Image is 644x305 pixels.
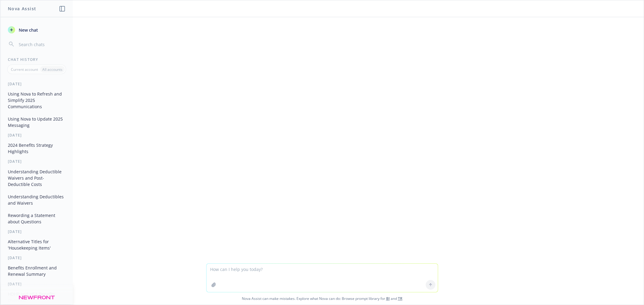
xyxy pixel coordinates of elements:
div: [DATE] [1,81,73,86]
div: [DATE] [1,229,73,234]
span: Nova Assist can make mistakes. Explore what Nova can do: Browse prompt library for and [3,292,641,305]
div: [DATE] [1,255,73,260]
div: [DATE] [1,133,73,138]
button: Rewording a Statement about Questions [5,210,68,227]
p: Current account [11,67,38,72]
a: BI [386,296,390,301]
button: 2024 Benefits Strategy Highlights [5,140,68,156]
input: Search chats [18,40,66,49]
button: Understanding Deductibles and Waivers [5,192,68,208]
div: [DATE] [1,281,73,287]
button: Understanding Deductible Waivers and Post-Deductible Costs [5,167,68,189]
div: Chat History [1,57,73,62]
span: New chat [18,27,38,33]
button: New chat [5,24,68,35]
button: Using Nova to Refresh and Simplify 2025 Communications [5,89,68,112]
div: [DATE] [1,159,73,164]
button: Using Nova to Update 2025 Messaging [5,114,68,130]
button: Alternative Titles for 'Housekeeping Items' [5,237,68,253]
button: Benefits Enrollment and Renewal Summary [5,263,68,279]
p: All accounts [42,67,62,72]
a: TR [398,296,402,301]
h1: Nova Assist [8,5,36,12]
